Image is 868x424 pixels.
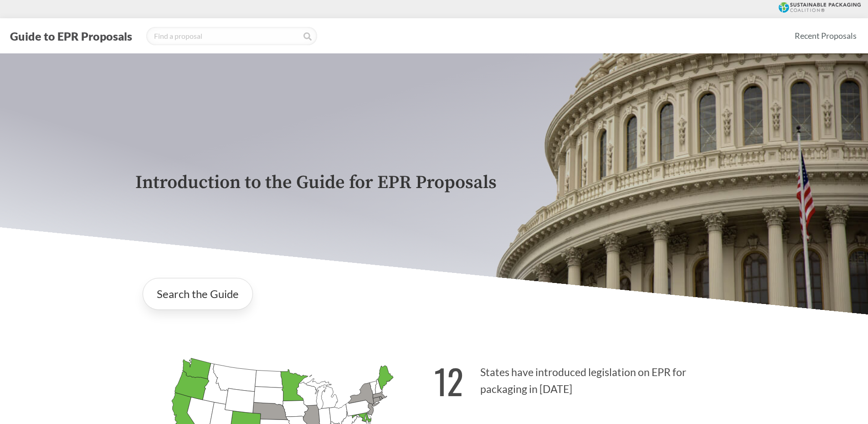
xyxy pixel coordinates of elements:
[791,26,861,46] a: Recent Proposals
[7,29,135,43] button: Guide to EPR Proposals
[143,278,253,310] a: Search the Guide
[434,356,463,406] strong: 12
[434,350,733,406] p: States have introduced legislation on EPR for packaging in [DATE]
[135,173,733,193] p: Introduction to the Guide for EPR Proposals
[146,27,317,45] input: Find a proposal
